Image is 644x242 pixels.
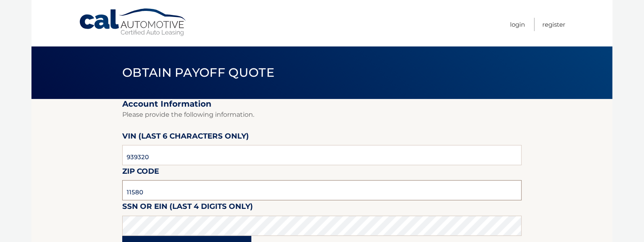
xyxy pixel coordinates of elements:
label: Zip Code [122,165,159,180]
a: Register [542,18,565,31]
label: SSN or EIN (last 4 digits only) [122,200,253,215]
h2: Account Information [122,99,522,109]
span: Obtain Payoff Quote [122,65,274,80]
p: Please provide the following information. [122,109,522,120]
label: VIN (last 6 characters only) [122,130,249,145]
a: Cal Automotive [79,8,188,37]
a: Login [510,18,525,31]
